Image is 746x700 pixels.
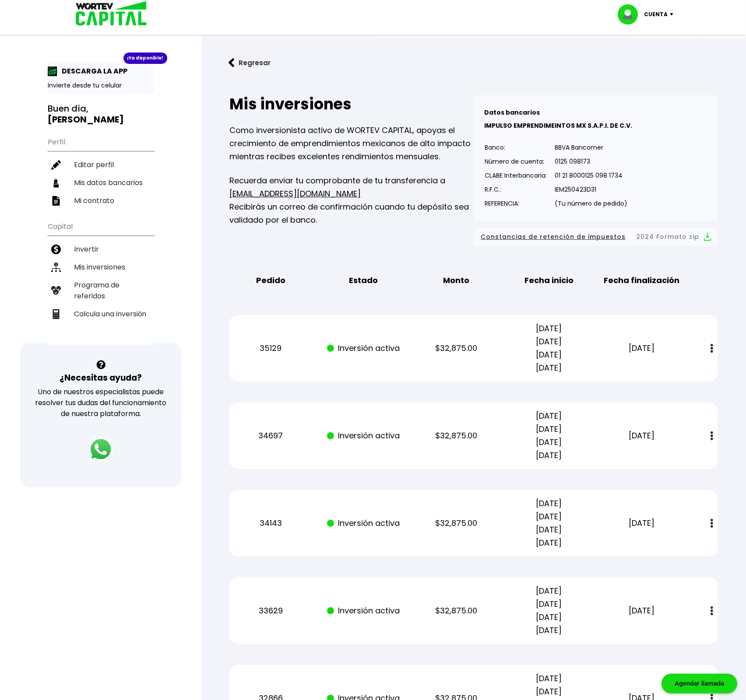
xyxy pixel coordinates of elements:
[349,274,378,287] b: Estado
[603,517,681,530] p: [DATE]
[229,174,474,227] p: Recuerda enviar tu comprobante de tu transferencia a Recibirás un correo de confirmación cuando t...
[603,342,681,355] p: [DATE]
[48,113,124,126] b: [PERSON_NAME]
[603,604,681,617] p: [DATE]
[229,95,474,113] h2: Mis inversiones
[662,674,737,693] div: Agendar llamada
[484,108,540,117] b: Datos bancarios
[324,342,403,355] p: Inversión activa
[51,262,61,272] img: inversiones-icon.6695dc30.svg
[481,231,711,242] button: Constancias de retención de impuestos2024 Formato zip
[510,497,588,549] p: [DATE] [DATE] [DATE] [DATE]
[484,121,632,130] b: IMPULSO EMPRENDIMEINTOS MX S.A.P.I. DE C.V.
[232,429,310,442] p: 34697
[524,274,574,287] b: Fecha inicio
[51,160,61,170] img: editar-icon.952d3147.svg
[485,169,547,182] p: CLABE Interbancaria:
[417,342,496,355] p: $32,875.00
[555,183,627,196] p: IEM250423D31
[324,604,403,617] p: Inversión activa
[215,51,732,74] a: flecha izquierdaRegresar
[485,197,547,210] p: REFERENCIA:
[555,155,627,168] p: 0125 098173
[48,66,57,76] img: app-icon
[48,103,154,125] h3: Buen día,
[48,258,154,276] a: Mis inversiones
[32,386,170,419] p: Uno de nuestros especialistas puede resolver tus dudas del funcionamiento de nuestra plataforma.
[555,141,627,154] p: BBVA Bancomer
[324,517,403,530] p: Inversión activa
[417,604,496,617] p: $32,875.00
[603,429,681,442] p: [DATE]
[48,305,154,323] a: Calcula una inversión
[48,276,154,305] a: Programa de referidos
[485,155,547,168] p: Número de cuenta:
[232,342,310,355] p: 35129
[48,132,154,210] ul: Perfil
[48,81,154,90] p: Invierte desde tu celular
[232,604,310,617] p: 33629
[510,409,588,462] p: [DATE] [DATE] [DATE] [DATE]
[48,174,154,192] a: Mis datos bancarios
[618,4,644,24] img: profile-image
[51,178,61,188] img: datos-icon.10cf9172.svg
[51,309,61,319] img: calculadora-icon.17d418c4.svg
[123,52,167,64] div: ¡Ya disponible!
[417,429,496,442] p: $32,875.00
[215,51,284,74] button: Regresar
[48,192,154,210] a: Mi contrato
[51,245,61,254] img: invertir-icon.b3b967d7.svg
[485,141,547,154] p: Banco:
[48,240,154,258] a: Invertir
[256,274,285,287] b: Pedido
[232,517,310,530] p: 34143
[443,274,469,287] b: Monto
[668,13,679,16] img: icon-down
[555,197,627,210] p: (Tu número de pedido)
[48,217,154,345] ul: Capital
[51,196,61,206] img: contrato-icon.f2db500c.svg
[485,183,547,196] p: R.F.C.:
[229,188,361,199] a: [EMAIL_ADDRESS][DOMAIN_NAME]
[88,437,113,462] img: logos_whatsapp-icon.242b2217.svg
[604,274,680,287] b: Fecha finalización
[48,156,154,174] a: Editar perfil
[57,66,127,77] p: DESCARGA LA APP
[60,371,142,384] h3: ¿Necesitas ayuda?
[510,584,588,637] p: [DATE] [DATE] [DATE] [DATE]
[51,286,61,295] img: recomiendanos-icon.9b8e9327.svg
[417,517,496,530] p: $32,875.00
[481,231,626,242] span: Constancias de retención de impuestos
[510,322,588,374] p: [DATE] [DATE] [DATE] [DATE]
[229,124,474,163] p: Como inversionista activo de WORTEV CAPITAL, apoyas el crecimiento de emprendimientos mexicanos d...
[324,429,403,442] p: Inversión activa
[229,58,235,67] img: flecha izquierda
[644,8,668,21] p: Cuenta
[555,169,627,182] p: 01 21 8000125 098 1734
